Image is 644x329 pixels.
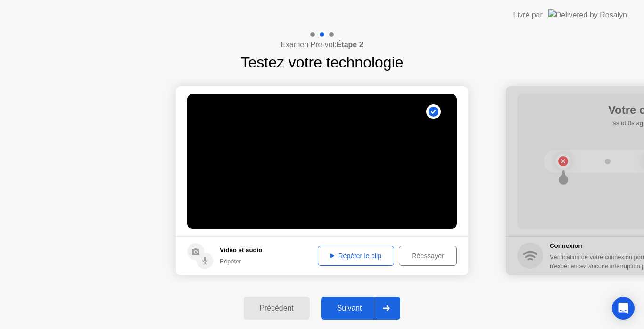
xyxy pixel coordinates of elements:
div: Livré par [513,9,543,21]
div: Répéter [220,257,262,266]
button: Suivant [321,297,401,320]
h5: Vidéo et audio [220,245,262,255]
button: Réessayer [399,246,457,266]
img: Delivered by Rosalyn [548,9,627,20]
div: Répéter le clip [321,252,391,260]
button: Répéter le clip [318,246,394,266]
div: Suivant [324,304,375,312]
div: Précédent [247,304,307,312]
div: Réessayer [402,252,454,260]
h4: Examen Pré-vol: [281,39,363,51]
b: Étape 2 [337,41,363,49]
div: Open Intercom Messenger [612,297,635,320]
h1: Testez votre technologie [240,51,403,74]
button: Précédent [244,297,310,320]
